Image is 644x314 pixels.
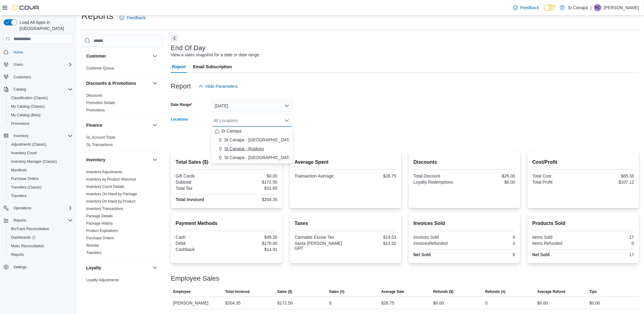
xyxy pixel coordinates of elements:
div: $172.50 [228,180,278,185]
a: Promotions [86,108,105,112]
div: Cash [176,235,226,240]
div: Discounts & Promotions [81,92,164,116]
a: Dashboards [9,234,38,241]
span: Inventory Manager (Classic) [9,158,73,165]
div: 6 [466,252,515,257]
a: Adjustments (Classic) [9,141,49,148]
button: Close list of options [285,118,289,123]
h2: Average Spent [295,159,396,166]
span: Transfers (Classic) [9,184,73,191]
button: Inventory [11,132,31,140]
span: GL Transactions [86,142,113,147]
div: Finance [81,134,164,151]
div: View a sales snapshot for a date or date range. [171,52,260,58]
nav: Complex example [4,45,73,287]
span: Settings [13,265,27,270]
strong: Net Sold [414,252,431,257]
span: Reports [9,251,73,258]
span: Inventory [13,133,28,138]
div: Santa [PERSON_NAME] GRT [295,241,344,251]
div: $0.00 [590,299,600,307]
div: Cannabis Excise Tax [295,235,344,240]
span: Metrc Reconciliation [11,244,44,249]
span: Home [13,50,23,55]
div: $107.12 [584,180,634,185]
span: Average Refund [537,289,565,294]
button: Reports [11,217,29,224]
a: Customer Queue [86,66,114,70]
span: Inventory [11,132,73,140]
div: Items Refunded [532,241,582,246]
div: Transaction Average [295,174,344,178]
button: Loyalty [86,265,150,271]
a: Transfers [86,251,101,255]
button: Finance [151,121,159,129]
button: Hide Parameters [196,80,240,92]
div: Debit [176,241,226,246]
button: BioTrack Reconciliation [6,225,75,233]
span: Load All Apps in [GEOGRAPHIC_DATA] [17,19,73,32]
a: Transfers [9,192,29,200]
span: Sales ($) [277,289,292,294]
a: Inventory On Hand by Package [86,192,137,196]
button: Catalog [1,85,75,94]
span: Tips [590,289,597,294]
span: Adjustments (Classic) [9,141,73,148]
h3: Employee Sales [171,275,219,282]
div: Customer [81,65,164,74]
div: Items Sold [532,235,582,240]
span: Inventory Transactions [86,206,123,211]
button: Inventory [1,132,75,140]
span: Manifests [9,166,73,174]
span: BioTrack Reconciliation [9,225,73,233]
span: St Canapa - [GEOGRAPHIC_DATA] [224,137,293,143]
div: Total Discount [414,174,463,178]
h2: Total Sales ($) [176,159,278,166]
button: Transfers (Classic) [6,183,75,192]
strong: Net Sold [532,252,550,257]
span: Promotion Details [86,100,115,105]
span: Product Expirations [86,228,118,233]
span: Transfers [11,193,26,198]
a: Product Expirations [86,229,118,233]
button: Loyalty [151,264,159,271]
button: [DATE] [211,100,293,112]
button: Discounts & Promotions [86,80,150,86]
div: Subtotal [176,180,226,185]
h2: Products Sold [532,220,634,227]
span: Promotions [9,120,73,127]
h3: Inventory [86,157,105,163]
span: Customer Queue [86,66,114,71]
img: Cova [12,5,40,11]
button: Purchase Orders [6,174,75,183]
div: $28.75 [347,174,396,178]
span: My Catalog (Classic) [9,103,73,110]
span: Feedback [521,5,539,11]
div: Choose from the following options [211,127,293,162]
div: Cashback [176,247,226,252]
span: Employee [173,289,191,294]
div: $28.75 [381,299,395,307]
span: Feedback [127,15,145,21]
span: Sales (#) [329,289,344,294]
span: Dashboards [9,234,73,241]
span: Transfers (Classic) [11,185,42,190]
a: Package History [86,221,113,226]
a: Inventory Manager (Classic) [9,158,59,165]
span: Operations [11,204,73,212]
span: Users [13,62,23,67]
div: Total Tax [176,186,226,191]
div: Gift Cards [176,174,226,178]
span: Operations [13,206,31,211]
span: Promotions [86,108,105,113]
a: Purchase Orders [86,236,114,240]
h3: Customer [86,53,106,59]
a: Reports [9,251,26,258]
button: Operations [11,204,34,212]
button: Operations [1,204,75,212]
span: Reports [13,218,26,223]
a: Dashboards [6,233,75,242]
span: Average Sale [381,289,404,294]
